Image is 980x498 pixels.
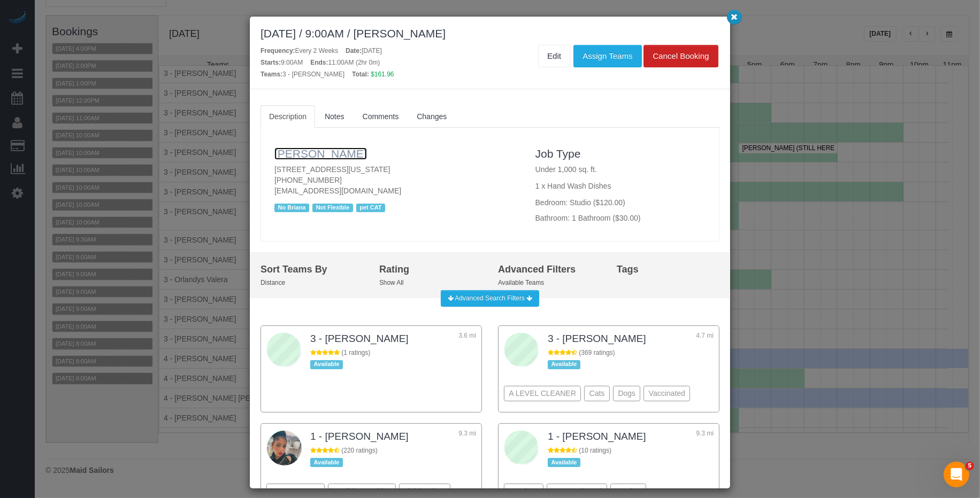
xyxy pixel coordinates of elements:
[535,181,706,191] p: 1 x Hand Wash Dishes
[417,112,447,121] span: Changes
[310,59,328,66] strong: Ends:
[274,164,519,196] p: [STREET_ADDRESS][US_STATE] [PHONE_NUMBER] [EMAIL_ADDRESS][DOMAIN_NAME]
[261,71,282,78] strong: Teams:
[261,263,363,277] div: Sort Teams By
[274,204,309,212] span: No Briana
[341,349,370,356] span: (1 ratings)
[312,204,353,212] span: Not Flexible
[944,462,969,487] iframe: Intercom live chat
[261,279,285,286] small: Distance
[352,71,369,78] strong: Total:
[310,360,343,369] div: Available
[261,70,344,79] div: 3 - [PERSON_NAME]
[498,279,544,286] small: Available Teams
[579,349,615,356] span: (369 ratings)
[371,71,394,78] span: $161.96
[354,105,408,128] a: Comments
[644,386,690,401] div: Vaccinated
[966,462,974,470] span: 5
[687,429,714,446] div: 9.3 mi
[579,447,611,454] span: (10 ratings)
[548,431,646,442] a: 1 - [PERSON_NAME]
[573,45,641,67] button: Assign Teams
[441,290,540,307] button: Advanced Search Filters
[538,45,570,67] a: Edit
[408,105,455,128] a: Changes
[535,213,706,223] p: Bathroom: 1 Bathroom ($30.00)
[261,59,281,66] strong: Starts:
[687,331,714,348] div: 4.7 mi
[379,279,404,286] small: Show All
[310,58,380,67] div: 11:00AM (2hr 0m)
[274,147,367,160] a: [PERSON_NAME]
[341,447,377,454] span: (220 ratings)
[310,458,343,466] div: Available
[310,333,409,344] a: 3 - [PERSON_NAME]
[267,431,302,465] img: 1 - Marlenyn Robles
[498,263,601,277] div: Advanced Filters
[535,164,706,175] p: Under 1,000 sq. ft.
[613,386,640,401] div: Dogs
[379,263,482,277] div: Rating
[548,360,580,369] div: Available
[346,46,382,56] div: [DATE]
[261,27,719,40] div: [DATE] / 9:00AM / [PERSON_NAME]
[449,429,476,446] div: 9.3 mi
[548,333,646,344] a: 3 - [PERSON_NAME]
[316,105,353,128] a: Notes
[535,147,706,160] h3: Job Type
[644,45,718,67] button: Cancel Booking
[455,294,525,302] span: Advanced Search Filters
[548,458,580,466] div: Available
[449,331,476,348] div: 3.6 mi
[269,112,307,121] span: Description
[261,105,315,128] a: Description
[325,112,344,121] span: Notes
[261,58,303,67] div: 9:00AM
[261,47,295,55] strong: Frequency:
[584,386,610,401] div: Cats
[504,386,581,401] div: A LEVEL CLEANER
[310,431,409,442] a: 1 - [PERSON_NAME]
[617,263,719,277] div: Tags
[363,112,399,121] span: Comments
[261,46,338,56] div: Every 2 Weeks
[356,204,386,212] span: pet CAT
[346,47,362,55] strong: Date:
[535,197,706,208] p: Bedroom: Studio ($120.00)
